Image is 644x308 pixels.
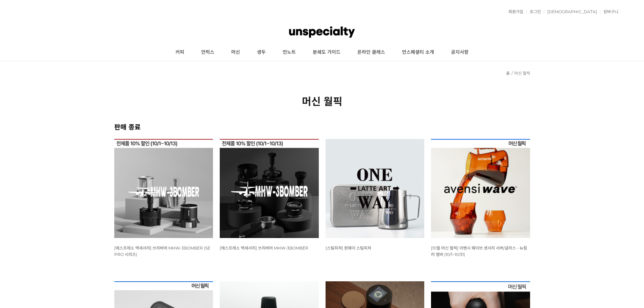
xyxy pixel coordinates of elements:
img: [10월 머신 월픽] 아벤시 웨이브 센서리 서버/글라스 - 뉴컬러 앰버 (10/1~10/31) [431,139,530,238]
a: 언스페셜티 소개 [393,44,443,61]
a: 회원가입 [505,10,523,14]
a: 머신 월픽 [514,71,530,76]
img: 언스페셜티 몰 [289,22,355,42]
img: 원웨이 스팀피쳐 [326,139,425,238]
a: 홈 [506,71,510,76]
a: [10월 머신 월픽] 아벤시 웨이브 센서리 서버/글라스 - 뉴컬러 앰버 (10/1~10/31) [431,245,527,257]
h2: 머신 월픽 [114,93,530,108]
a: 생두 [248,44,274,61]
a: [에스프레소 액세서리] 쓰리바머 MHW-3BOMBER [220,245,308,251]
a: [스팀피쳐] 원웨이 스팀피쳐 [326,245,371,251]
img: 쓰리바머 MHW-3BOMBER SE PRO 시리즈 [114,139,213,238]
a: 언럭스 [193,44,223,61]
span: [에스프레소 액세서리] 쓰리바머 MHW-3BOMBER [220,245,308,251]
span: [스팀피쳐] 원웨이 스팀피쳐 [326,245,371,251]
a: 분쇄도 가이드 [304,44,349,61]
span: [10월 머신 월픽] 아벤시 웨이브 센서리 서버/글라스 - 뉴컬러 앰버 (10/1~10/31) [431,245,527,257]
a: 언노트 [274,44,304,61]
a: [DEMOGRAPHIC_DATA] [544,10,597,14]
a: 장바구니 [600,10,618,14]
a: 머신 [223,44,248,61]
a: 커피 [167,44,193,61]
a: 로그인 [526,10,541,14]
img: 쓰리바머 MHW-3BOMBER [220,139,319,238]
h2: 판매 종료 [114,122,530,132]
a: 온라인 클래스 [349,44,393,61]
a: [에스프레소 액세서리] 쓰리바머 MHW-3BOMBER (SE PRO 시리즈) [114,245,210,257]
a: 공지사항 [443,44,477,61]
span: [에스프레소 액세서리] 쓰리바머 MHW-3BOMBER (SE PRO 시리즈) [114,245,210,257]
